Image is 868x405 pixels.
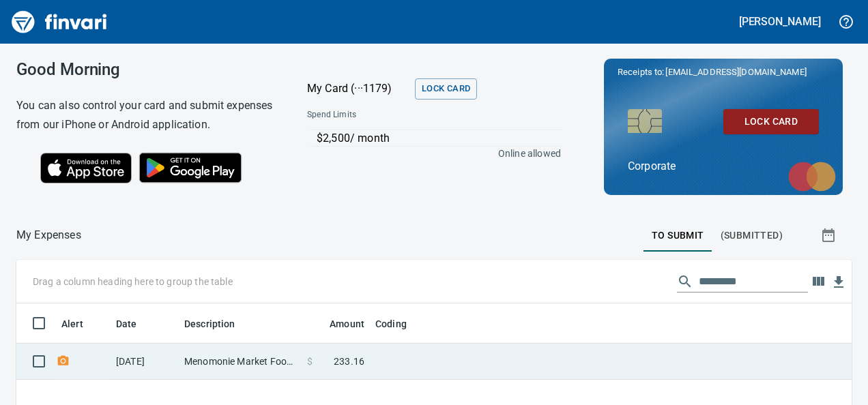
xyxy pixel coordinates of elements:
[375,316,407,332] span: Coding
[184,316,235,332] span: Description
[33,275,233,288] p: Drag a column heading here to group the table
[739,14,821,29] h5: [PERSON_NAME]
[111,344,179,380] td: [DATE]
[652,227,704,244] span: To Submit
[116,316,137,332] span: Date
[61,316,101,332] span: Alert
[296,147,561,160] p: Online allowed
[317,130,562,147] p: $2,500 / month
[307,80,409,97] p: My Card (···1179)
[132,145,249,190] img: Get it on Google Play
[721,227,783,244] span: (Submitted)
[375,316,424,332] span: Coding
[734,113,808,130] span: Lock Card
[61,316,83,332] span: Alert
[184,316,253,332] span: Description
[808,219,852,252] button: Show transactions within a particular date range
[16,227,81,243] nav: breadcrumb
[40,153,132,183] img: Download on the App Store
[307,355,313,368] span: $
[723,109,819,134] button: Lock Card
[781,155,843,198] img: mastercard.svg
[828,272,849,292] button: Download table
[422,81,470,97] span: Lock Card
[808,271,828,292] button: Choose columns to display
[16,60,273,79] h3: Good Morning
[628,158,819,175] p: Corporate
[664,65,807,78] span: [EMAIL_ADDRESS][DOMAIN_NAME]
[330,316,364,332] span: Amount
[16,227,81,243] p: My Expenses
[179,344,302,380] td: Menomonie Market Food Eau Claire [GEOGRAPHIC_DATA]
[415,78,477,100] button: Lock Card
[56,357,70,365] span: Receipt Required
[334,355,364,368] span: 233.16
[8,5,111,38] img: Finvari
[618,65,829,79] p: Receipts to:
[116,316,155,332] span: Date
[16,96,273,134] h6: You can also control your card and submit expenses from our iPhone or Android application.
[312,316,364,332] span: Amount
[736,11,824,32] button: [PERSON_NAME]
[307,108,457,122] span: Spend Limits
